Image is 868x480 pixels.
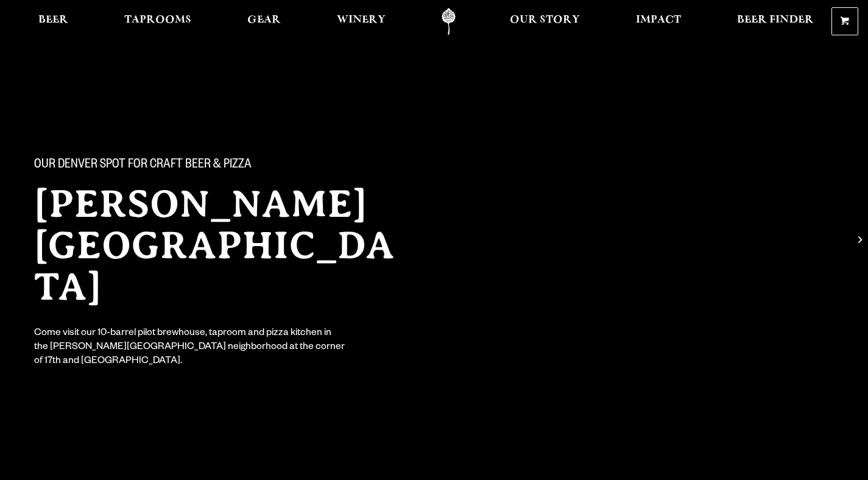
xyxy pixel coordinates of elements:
a: Odell Home [426,8,471,35]
a: Gear [239,8,289,35]
a: Beer Finder [729,8,822,35]
a: Our Story [502,8,588,35]
a: Taprooms [116,8,199,35]
span: Taprooms [124,15,191,25]
span: Beer Finder [737,15,814,25]
span: Beer [38,15,68,25]
span: Impact [636,15,681,25]
a: Impact [628,8,689,35]
span: Our Story [510,15,580,25]
span: Our Denver spot for craft beer & pizza [34,158,252,174]
span: Winery [337,15,386,25]
a: Beer [30,8,76,35]
div: Come visit our 10-barrel pilot brewhouse, taproom and pizza kitchen in the [PERSON_NAME][GEOGRAPH... [34,327,346,369]
a: Winery [329,8,393,35]
span: Gear [247,15,281,25]
h2: [PERSON_NAME][GEOGRAPHIC_DATA] [34,183,414,308]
